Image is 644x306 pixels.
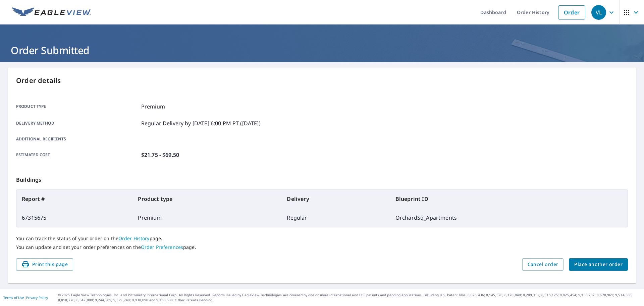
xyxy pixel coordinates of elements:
[390,208,628,227] td: OrchardSq_Apartments
[132,208,281,227] td: Premium
[528,260,558,269] span: Cancel order
[8,43,636,57] h1: Order Submitted
[16,136,139,142] p: Additional recipients
[16,208,132,227] td: 67315675
[281,189,390,208] th: Delivery
[141,151,179,159] p: $21.75 - $69.50
[569,258,628,271] button: Place another order
[16,244,628,250] p: You can update and set your order preferences on the page.
[118,235,150,242] a: Order History
[522,258,564,271] button: Cancel order
[141,102,165,111] p: Premium
[390,189,628,208] th: Blueprint ID
[16,235,628,242] p: You can track the status of your order on the page.
[26,295,48,300] a: Privacy Policy
[281,208,390,227] td: Regular
[141,119,261,127] p: Regular Delivery by [DATE] 6:00 PM PT ([DATE])
[16,119,139,127] p: Delivery method
[58,293,641,303] p: © 2025 Eagle View Technologies, Inc. and Pictometry International Corp. All Rights Reserved. Repo...
[12,7,91,17] img: EV Logo
[558,5,585,19] a: Order
[16,102,139,111] p: Product type
[3,296,48,300] p: |
[141,244,183,250] a: Order Preferences
[16,168,628,189] p: Buildings
[16,151,139,159] p: Estimated cost
[16,189,132,208] th: Report #
[16,76,628,86] p: Order details
[591,5,606,20] div: VL
[16,258,73,271] button: Print this page
[21,260,68,269] span: Print this page
[132,189,281,208] th: Product type
[3,295,24,300] a: Terms of Use
[574,260,623,269] span: Place another order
